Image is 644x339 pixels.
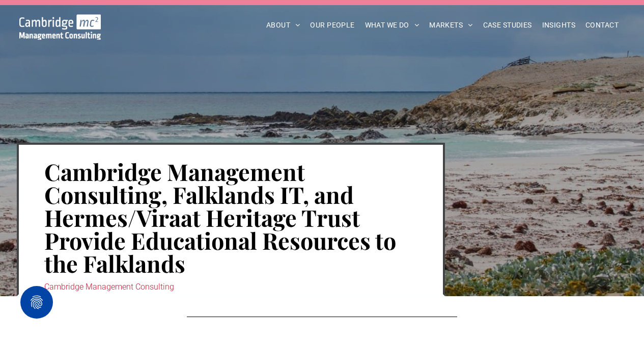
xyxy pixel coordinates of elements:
a: WHAT WE DO [360,17,425,33]
a: MARKETS [424,17,478,33]
a: OUR PEOPLE [305,17,359,33]
div: Cambridge Management Consulting [44,280,417,294]
img: Go to Homepage [19,14,101,40]
a: INSIGHTS [537,17,580,33]
a: CONTACT [580,17,624,33]
a: ABOUT [261,17,305,33]
a: CASE STUDIES [478,17,537,33]
h1: Cambridge Management Consulting, Falklands IT, and Hermes/Viraat Heritage Trust Provide Education... [44,159,417,276]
